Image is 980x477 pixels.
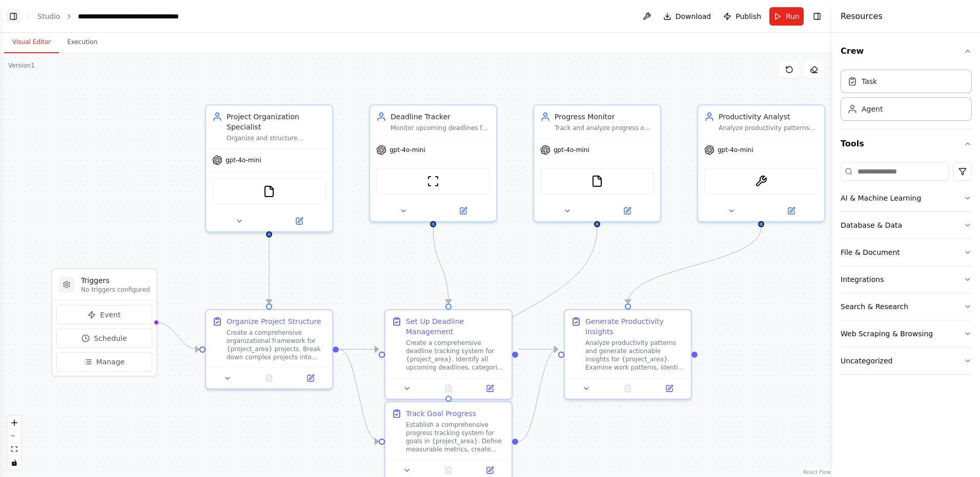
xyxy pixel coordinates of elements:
[803,469,831,475] a: React Flow attribution
[862,104,883,114] div: Agent
[8,416,21,429] button: zoom in
[248,372,291,384] button: No output available
[100,310,120,320] span: Event
[4,32,59,53] button: Visual Editor
[406,408,476,419] div: Track Goal Progress
[390,146,425,154] span: gpt-4o-mini
[841,158,972,383] div: Tools
[651,382,687,395] button: Open in side panel
[719,7,765,26] button: Publish
[227,316,321,327] div: Organize Project Structure
[659,7,716,26] button: Download
[263,185,275,198] img: FileReadTool
[384,309,513,400] div: Set Up Deadline ManagementCreate a comprehensive deadline tracking system for {project_area}. Ide...
[841,66,972,129] div: Crew
[591,175,603,187] img: FileReadTool
[676,11,711,21] span: Download
[81,286,150,294] p: No triggers configured
[554,146,589,154] span: gpt-4o-mini
[472,382,507,395] button: Open in side panel
[841,274,884,285] div: Integrations
[841,10,883,23] h4: Resources
[718,146,753,154] span: gpt-4o-mini
[810,9,824,24] button: Hide right sidebar
[719,124,818,132] div: Analyze productivity patterns for {project_area}, identify peak performance times, recognize prod...
[391,124,490,132] div: Monitor upcoming deadlines for {project_area}, create deadline reminders, and ensure important da...
[406,316,505,337] div: Set Up Deadline Management
[841,239,972,266] button: File & Document
[8,416,21,469] div: React Flow controls
[427,464,471,476] button: No output available
[762,205,820,217] button: Open in side panel
[226,156,261,164] span: gpt-4o-mini
[293,372,328,384] button: Open in side panel
[434,205,492,217] button: Open in side panel
[56,305,152,324] button: Event
[598,205,656,217] button: Open in side panel
[769,7,804,26] button: Run
[56,329,152,348] button: Schedule
[555,112,654,122] div: Progress Monitor
[841,320,972,347] button: Web Scraping & Browsing
[841,247,900,257] div: File & Document
[51,268,157,377] div: TriggersNo triggers configuredEventScheduleManage
[719,112,818,122] div: Productivity Analyst
[227,329,326,361] div: Create a comprehensive organizational framework for {project_area} projects. Break down complex p...
[406,339,505,372] div: Create a comprehensive deadline tracking system for {project_area}. Identify all upcoming deadlin...
[8,61,35,70] div: Version 1
[391,112,490,122] div: Deadline Tracker
[8,443,21,456] button: fit view
[697,104,825,222] div: Productivity AnalystAnalyze productivity patterns for {project_area}, identify peak performance t...
[443,227,602,396] g: Edge from 35df3531-dc6c-4fe9-ad99-cfea8092b3f6 to 44e89e6b-a641-4e80-87ca-b805817570de
[841,37,972,66] button: Crew
[81,275,150,286] h3: Triggers
[6,9,21,24] button: Show left sidebar
[585,316,685,337] div: Generate Productivity Insights
[841,266,972,293] button: Integrations
[862,76,877,86] div: Task
[518,344,558,355] g: Edge from 83ada332-675b-4650-ac5f-e13325b74983 to 43ca02ce-9b7e-4c22-9a26-8ec0966b0fdf
[755,175,767,187] img: OCRTool
[841,220,902,230] div: Database & Data
[37,11,193,21] nav: breadcrumb
[369,104,497,222] div: Deadline TrackerMonitor upcoming deadlines for {project_area}, create deadline reminders, and ens...
[8,456,21,469] button: toggle interactivity
[427,175,439,187] img: ScrapeWebsiteTool
[227,112,326,132] div: Project Organization Specialist
[841,129,972,158] button: Tools
[205,309,333,389] div: Organize Project StructureCreate a comprehensive organizational framework for {project_area} proj...
[59,32,106,53] button: Execution
[623,227,766,303] g: Edge from bcef7036-d41a-4f3f-8944-aec7d7fb0096 to 43ca02ce-9b7e-4c22-9a26-8ec0966b0fdf
[428,227,454,303] g: Edge from 8ac7e91c-f0d3-4977-9097-2f1e7df3f177 to 83ada332-675b-4650-ac5f-e13325b74983
[339,344,379,447] g: Edge from d7720fc1-2a40-4962-92e7-75e9777ae517 to 44e89e6b-a641-4e80-87ca-b805817570de
[37,12,60,20] a: Studio
[841,348,972,374] button: Uncategorized
[155,317,199,355] g: Edge from triggers to d7720fc1-2a40-4962-92e7-75e9777ae517
[56,352,152,372] button: Manage
[339,344,379,355] g: Edge from d7720fc1-2a40-4962-92e7-75e9777ae517 to 83ada332-675b-4650-ac5f-e13325b74983
[406,421,505,453] div: Establish a comprehensive progress tracking system for goals in {project_area}. Define measurable...
[786,11,800,21] span: Run
[841,301,908,312] div: Search & Research
[585,339,685,372] div: Analyze productivity patterns and generate actionable insights for {project_area}. Examine work p...
[264,227,274,303] g: Edge from e59d7193-c362-41f4-bb40-c394a1e4ecb1 to d7720fc1-2a40-4962-92e7-75e9777ae517
[94,333,127,343] span: Schedule
[96,357,125,367] span: Manage
[205,104,333,232] div: Project Organization SpecialistOrganize and structure personal projects by creating clear project...
[736,11,761,21] span: Publish
[427,382,471,395] button: No output available
[841,185,972,211] button: AI & Machine Learning
[270,215,328,227] button: Open in side panel
[564,309,692,400] div: Generate Productivity InsightsAnalyze productivity patterns and generate actionable insights for ...
[518,344,558,447] g: Edge from 44e89e6b-a641-4e80-87ca-b805817570de to 43ca02ce-9b7e-4c22-9a26-8ec0966b0fdf
[555,124,654,132] div: Track and analyze progress on personal goals related to {project_area}, measure completion rates,...
[606,382,650,395] button: No output available
[841,193,921,203] div: AI & Machine Learning
[841,356,892,366] div: Uncategorized
[227,134,326,142] div: Organize and structure personal projects by creating clear project hierarchies, categorizing task...
[841,293,972,320] button: Search & Research
[841,329,933,339] div: Web Scraping & Browsing
[533,104,661,222] div: Progress MonitorTrack and analyze progress on personal goals related to {project_area}, measure c...
[472,464,507,476] button: Open in side panel
[8,429,21,443] button: zoom out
